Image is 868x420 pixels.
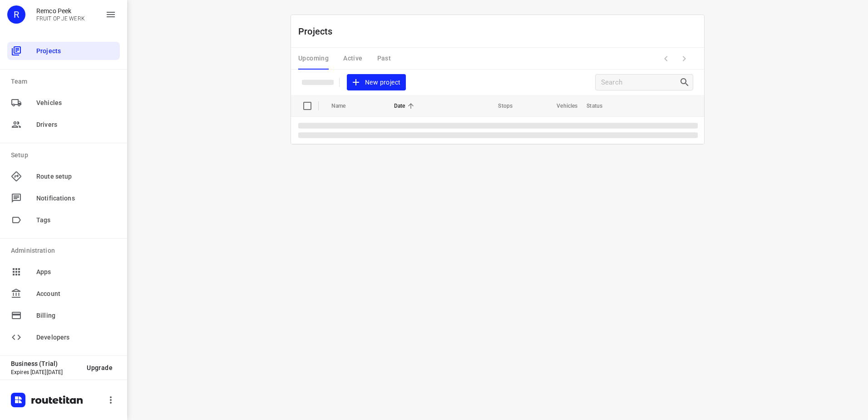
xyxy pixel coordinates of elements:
[7,189,120,207] div: Notifications
[36,215,116,225] span: Tags
[36,46,116,56] span: Projects
[11,369,79,375] p: Expires [DATE][DATE]
[36,7,85,15] p: Remco Peek
[79,360,120,376] button: Upgrade
[7,5,25,24] div: R
[675,50,693,68] span: Next Page
[601,75,679,90] input: Search projects
[7,94,120,112] div: Vehicles
[36,311,116,320] span: Billing
[7,328,120,346] div: Developers
[545,100,577,111] span: Vehicles
[36,194,116,203] span: Notifications
[298,25,340,38] p: Projects
[657,50,675,68] span: Previous Page
[36,98,116,108] span: Vehicles
[36,267,116,277] span: Apps
[11,77,120,86] p: Team
[347,74,406,91] button: New project
[7,115,120,134] div: Drivers
[7,42,120,60] div: Projects
[7,167,120,185] div: Route setup
[331,100,358,111] span: Name
[679,77,693,88] div: Search
[36,120,116,130] span: Drivers
[36,172,116,181] span: Route setup
[11,246,120,255] p: Administration
[587,100,614,111] span: Status
[7,211,120,229] div: Tags
[11,150,120,160] p: Setup
[36,289,116,299] span: Account
[7,263,120,281] div: Apps
[352,77,400,88] span: New project
[7,306,120,325] div: Billing
[87,364,113,371] span: Upgrade
[36,15,85,22] p: FRUIT OP JE WERK
[394,100,417,111] span: Date
[11,360,79,367] p: Business (Trial)
[7,285,120,303] div: Account
[36,333,116,342] span: Developers
[486,100,513,111] span: Stops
